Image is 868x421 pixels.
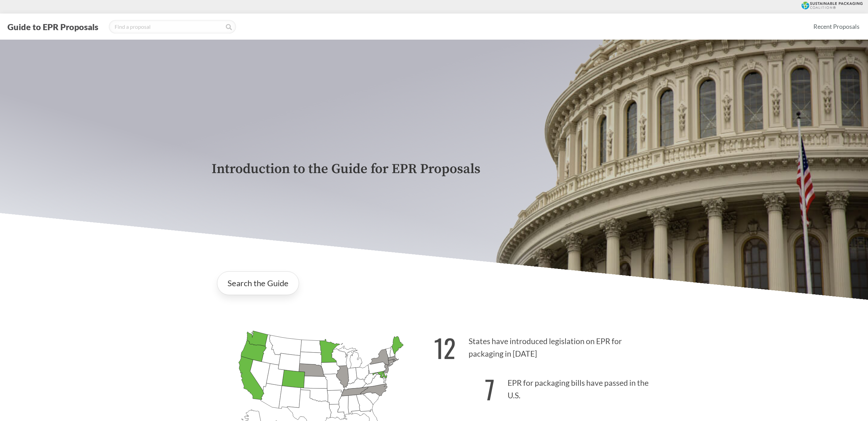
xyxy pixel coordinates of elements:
strong: 12 [434,329,456,366]
input: Find a proposal [109,20,236,34]
button: Guide to EPR Proposals [5,21,100,32]
a: Search the Guide [217,271,299,295]
p: EPR for packaging bills have passed in the U.S. [434,366,656,408]
a: Recent Proposals [810,19,863,34]
strong: 7 [485,370,495,408]
p: States have introduced legislation on EPR for packaging in [DATE] [434,325,656,366]
p: Introduction to the Guide for EPR Proposals [212,162,656,177]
